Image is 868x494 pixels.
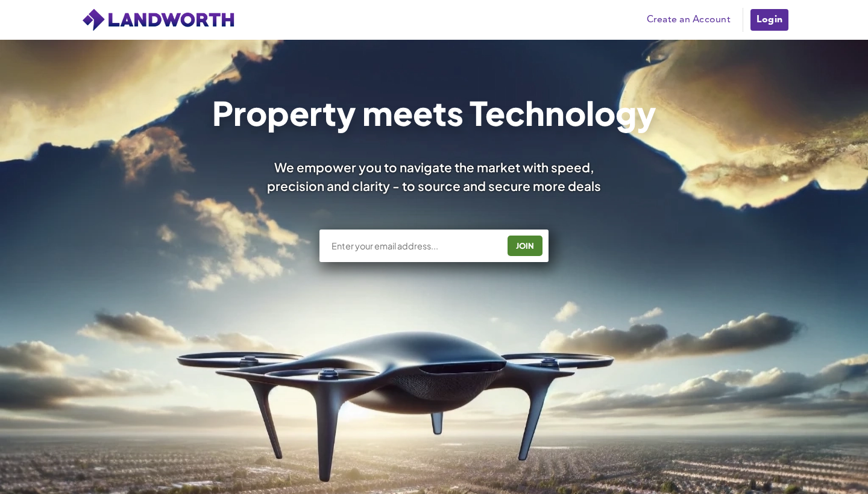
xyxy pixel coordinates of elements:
[251,158,617,195] div: We empower you to navigate the market with speed, precision and clarity - to source and secure mo...
[212,96,656,129] h1: Property meets Technology
[749,8,790,32] a: Login
[641,11,737,29] a: Create an Account
[330,240,498,252] input: Enter your email address...
[511,236,539,255] div: JOIN
[508,236,542,256] button: JOIN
